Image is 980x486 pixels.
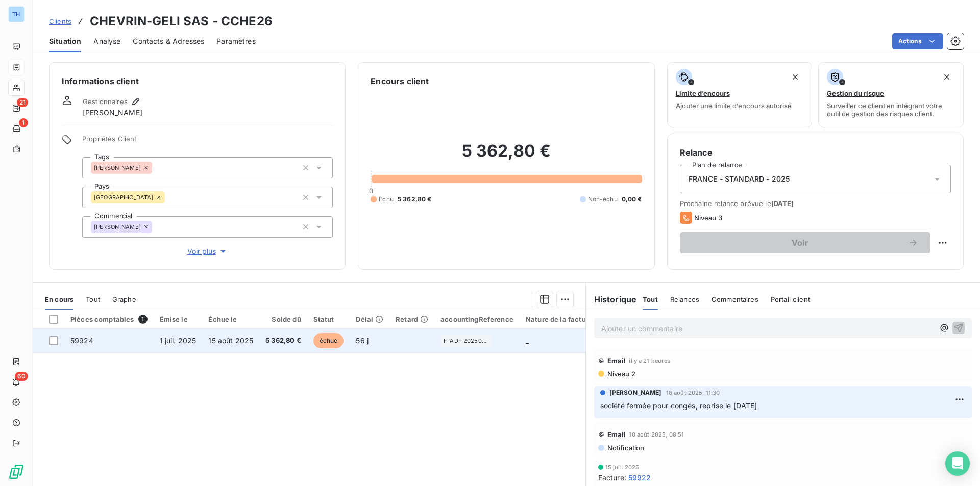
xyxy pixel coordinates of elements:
[152,222,160,232] input: Ajouter une valeur
[676,89,730,97] span: Limite d’encours
[17,98,28,107] span: 21
[8,120,24,137] a: 1
[827,101,955,118] span: Surveiller ce client en intégrant votre outil de gestion des risques client.
[160,336,197,345] span: 1 juil. 2025
[369,187,373,195] span: 0
[607,430,626,439] span: Email
[19,118,28,127] span: 1
[892,33,943,49] button: Actions
[396,315,428,323] div: Retard
[689,174,790,184] span: FRANCE - STANDARD - 2025
[606,444,645,452] span: Notification
[526,336,529,345] span: _
[379,195,394,204] span: Échu
[8,6,24,22] div: TH
[90,12,273,31] h3: CHEVRIN-GELI SAS - CCHE26
[133,36,204,46] span: Contacts & Adresses
[371,141,642,171] h2: 5 362,80 €
[160,315,197,323] div: Émise le
[49,17,71,25] span: Clients
[49,36,81,46] span: Situation
[628,472,651,483] span: 59922
[208,336,253,345] span: 15 août 2025
[371,75,429,87] h6: Encours client
[606,370,635,378] span: Niveau 2
[8,464,24,480] img: Logo LeanPay
[15,372,28,381] span: 60
[607,356,626,365] span: Email
[70,336,93,345] span: 59924
[945,451,970,476] div: Open Intercom Messenger
[586,293,637,305] h6: Historique
[600,401,757,410] span: société fermée pour congés, reprise le [DATE]
[94,224,141,230] span: [PERSON_NAME]
[818,62,964,127] button: Gestion du risqueSurveiller ce client en intégrant votre outil de gestion des risques client.
[629,357,670,364] span: il y a 21 heures
[62,75,333,87] h6: Informations client
[440,315,513,323] div: accountingReference
[8,100,24,116] a: 21
[629,431,684,438] span: 10 août 2025, 08:51
[86,295,100,303] span: Tout
[265,315,301,323] div: Solde dû
[609,388,662,397] span: [PERSON_NAME]
[622,195,642,204] span: 0,00 €
[605,464,640,470] span: 15 juil. 2025
[670,295,699,303] span: Relances
[82,135,333,149] span: Propriétés Client
[676,101,792,110] span: Ajouter une limite d’encours autorisé
[666,390,720,396] span: 18 août 2025, 11:30
[356,315,383,323] div: Délai
[138,315,148,324] span: 1
[667,62,813,127] button: Limite d’encoursAjouter une limite d’encours autorisé
[680,232,930,253] button: Voir
[643,295,658,303] span: Tout
[94,194,154,200] span: [GEOGRAPHIC_DATA]
[694,214,722,222] span: Niveau 3
[712,295,758,303] span: Commentaires
[165,193,173,202] input: Ajouter une valeur
[93,36,120,46] span: Analyse
[152,163,160,172] input: Ajouter une valeur
[692,239,908,247] span: Voir
[45,295,73,303] span: En cours
[187,246,228,257] span: Voir plus
[444,338,488,344] span: F-ADF 20250011
[208,315,253,323] div: Échue le
[771,295,810,303] span: Portail client
[83,97,128,106] span: Gestionnaires
[49,16,71,27] a: Clients
[265,336,301,346] span: 5 362,80 €
[313,315,344,323] div: Statut
[398,195,432,204] span: 5 362,80 €
[94,165,141,171] span: [PERSON_NAME]
[680,146,951,159] h6: Relance
[112,295,136,303] span: Graphe
[588,195,618,204] span: Non-échu
[827,89,884,97] span: Gestion du risque
[771,199,794,208] span: [DATE]
[598,472,626,483] span: Facture :
[216,36,256,46] span: Paramètres
[83,108,142,118] span: [PERSON_NAME]
[82,246,333,257] button: Voir plus
[313,333,344,348] span: échue
[356,336,369,345] span: 56 j
[70,315,148,324] div: Pièces comptables
[526,315,593,323] div: Nature de la facture
[680,199,951,208] span: Prochaine relance prévue le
